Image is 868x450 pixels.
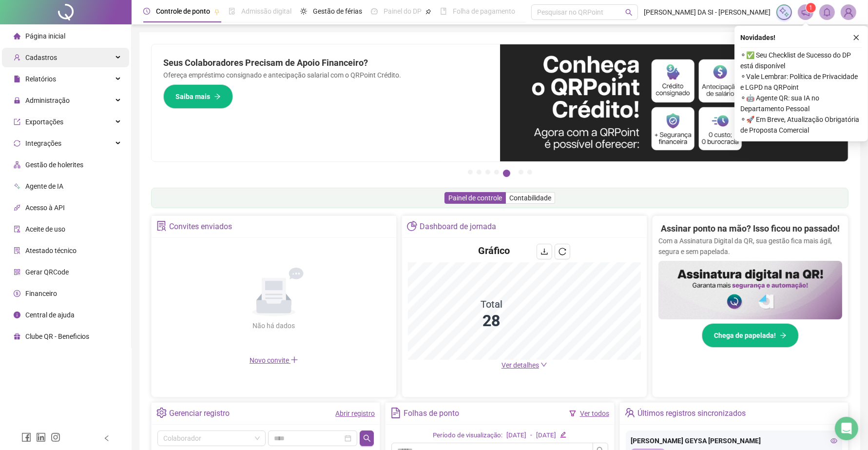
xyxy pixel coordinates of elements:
button: 5 [503,170,510,177]
span: eye [830,437,837,444]
span: Painel de controle [448,194,502,202]
span: down [540,361,547,368]
span: file-done [229,8,235,15]
span: solution [14,247,20,254]
a: Ver todos [580,410,609,417]
span: gift [14,333,20,340]
span: Saiba mais [175,91,210,102]
span: Página inicial [25,32,65,40]
span: dashboard [371,8,378,15]
span: notification [801,8,810,17]
img: 51535 [841,5,856,20]
span: info-circle [14,312,20,318]
span: reload [559,248,566,255]
span: Atestado técnico [25,247,77,254]
span: Painel do DP [384,7,422,15]
span: Central de ajuda [25,311,75,319]
span: ⚬ Vale Lembrar: Política de Privacidade e LGPD na QRPoint [740,71,862,93]
span: ⚬ ✅ Seu Checklist de Sucesso do DP está disponível [740,50,862,71]
span: close [853,34,860,41]
span: plus [290,356,298,364]
span: file [14,76,20,82]
div: Últimos registros sincronizados [637,405,746,422]
button: Saiba mais [163,84,233,109]
span: ⚬ 🤖 Agente QR: sua IA no Departamento Pessoal [740,93,862,114]
span: pushpin [425,9,431,15]
span: audit [14,226,20,233]
span: Relatórios [25,75,56,83]
div: Folhas de ponto [404,405,459,422]
span: Contabilidade [509,194,551,202]
span: 1 [810,4,813,11]
span: search [363,434,371,442]
sup: 1 [806,3,816,13]
span: pie-chart [407,221,417,231]
button: 3 [485,170,490,175]
span: clock-circle [143,8,150,15]
span: edit [560,431,566,438]
span: filter [569,410,576,417]
span: Controle de ponto [156,7,210,15]
img: banner%2F02c71560-61a6-44d4-94b9-c8ab97240462.png [658,261,842,319]
span: pushpin [214,9,220,15]
div: [DATE] [506,430,526,441]
button: Chega de papelada! [702,323,799,348]
div: Dashboard de jornada [420,218,496,235]
span: apartment [14,161,20,168]
span: facebook [21,432,31,442]
span: dollar [14,290,20,297]
img: sparkle-icon.fc2bf0ac1784a2077858766a79e2daf3.svg [779,7,790,18]
h4: Gráfico [478,244,510,257]
div: Convites enviados [169,218,232,235]
span: export [14,118,20,125]
span: Chega de papelada! [714,330,776,341]
a: Abrir registro [335,410,375,417]
span: file-text [390,408,401,418]
span: Folha de pagamento [453,7,515,15]
span: Exportações [25,118,63,126]
span: left [103,435,110,442]
span: bell [823,8,831,17]
span: team [625,408,635,418]
div: Gerenciar registro [169,405,230,422]
span: arrow-right [214,93,221,100]
span: Cadastros [25,54,57,61]
span: Ver detalhes [502,361,539,369]
span: lock [14,97,20,104]
span: Novo convite [250,356,298,364]
span: solution [156,221,167,231]
span: book [440,8,447,15]
a: Ver detalhes down [502,361,547,369]
span: download [540,248,548,255]
span: search [625,9,633,16]
span: user-add [14,54,20,61]
span: qrcode [14,269,20,275]
span: ⚬ 🚀 Em Breve, Atualização Obrigatória de Proposta Comercial [740,114,862,136]
div: [PERSON_NAME] GEYSA [PERSON_NAME] [631,435,837,446]
span: Novidades ! [740,32,775,43]
span: Aceite de uso [25,225,65,233]
span: Clube QR - Beneficios [25,333,89,340]
img: banner%2F11e687cd-1386-4cbd-b13b-7bd81425532d.png [500,44,849,161]
div: Open Intercom Messenger [835,417,858,440]
span: Gestão de holerites [25,161,83,169]
button: 7 [527,170,532,175]
div: Não há dados [229,320,319,331]
button: 4 [494,170,499,175]
button: 1 [468,170,473,175]
span: api [14,204,20,211]
p: Ofereça empréstimo consignado e antecipação salarial com o QRPoint Crédito. [163,70,488,80]
span: arrow-right [780,332,787,339]
span: home [14,33,20,39]
button: 2 [477,170,482,175]
span: Admissão digital [241,7,291,15]
span: Administração [25,97,70,104]
span: Integrações [25,139,61,147]
span: setting [156,408,167,418]
span: [PERSON_NAME] DA SI - [PERSON_NAME] [644,7,771,18]
div: - [530,430,532,441]
span: Gestão de férias [313,7,362,15]
h2: Seus Colaboradores Precisam de Apoio Financeiro? [163,56,488,70]
span: linkedin [36,432,46,442]
span: Agente de IA [25,182,63,190]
